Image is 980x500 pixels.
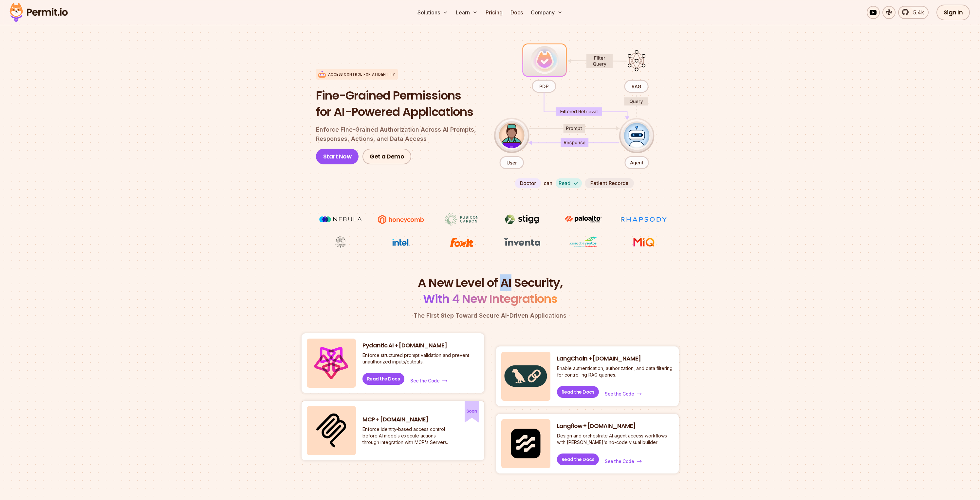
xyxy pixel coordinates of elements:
img: Nebula [316,213,365,226]
img: inventa [498,236,547,248]
img: Rhapsody Health [619,213,668,226]
h3: MCP + [DOMAIN_NAME] [362,416,451,424]
a: Get a Demo [362,149,411,164]
img: Stigg [498,213,547,226]
a: 5.4k [898,6,929,19]
a: Read the Docs [557,386,599,398]
h3: LangChain + [DOMAIN_NAME] [557,355,674,363]
p: Enable authentication, authorization, and data filtering for controlling RAG queries. [557,365,674,378]
a: See the Code [604,457,642,465]
img: Casa dos Ventos [559,236,608,249]
h1: Fine-Grained Permissions for AI-Powered Applications [316,87,484,120]
p: Enforce identity-based access control before AI models execute actions through integration with M... [362,426,451,446]
a: Start Now [316,149,359,164]
span: With 4 New Integrations [423,290,557,307]
img: Intel [377,236,426,249]
p: Access control for AI Identity [328,72,395,77]
p: Enforce Fine-Grained Authorization Across AI Prompts, Responses, Actions, and Data Access [316,125,484,143]
button: Solutions [415,6,451,19]
span: See the Code [410,378,439,384]
img: paloalto [559,213,608,225]
a: Read the Docs [362,373,405,385]
img: Foxit [437,236,486,249]
button: Learn [453,6,480,19]
a: Read the Docs [557,454,599,465]
img: Honeycomb [377,213,426,226]
img: Maricopa County Recorder\'s Office [316,236,365,249]
a: Docs [508,6,526,19]
span: See the Code [605,458,634,465]
img: MIQ [622,237,666,248]
span: See the Code [605,391,634,397]
h3: Langflow + [DOMAIN_NAME] [557,422,674,430]
span: 5.4k [909,9,924,16]
button: Company [528,6,565,19]
p: The First Step Toward Secure AI-Driven Applications [302,311,679,320]
p: Design and orchestrate AI agent access workflows with [PERSON_NAME]'s no-code visual builder [557,433,674,446]
img: Permit logo [7,1,71,24]
a: Sign In [936,5,970,20]
h2: A New Level of AI Security, [302,275,679,307]
img: Rubicon [437,213,486,226]
p: Enforce structured prompt validation and prevent unauthorized inputs/outputs. [362,352,479,365]
a: See the Code [410,377,448,385]
h3: Pydantic AI + [DOMAIN_NAME] [362,342,479,350]
a: See the Code [604,390,642,398]
a: Pricing [483,6,505,19]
